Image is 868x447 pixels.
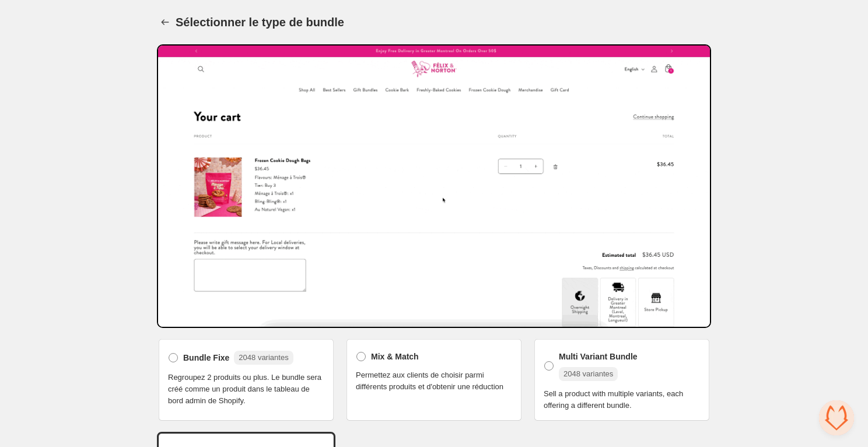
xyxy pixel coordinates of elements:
[168,372,324,407] span: Regroupez 2 produits ou plus. Le bundle sera créé comme un produit dans le tableau de bord admin ...
[157,14,173,30] button: Back
[183,352,229,364] span: Bundle Fixe
[544,388,700,411] span: Sell a product with multiple variants, each offering a different bundle.
[356,369,512,393] span: Permettez aux clients de choisir parmi différents produits et d'obtenir une réduction
[176,15,344,29] h1: Sélectionner le type de bundle
[371,351,419,362] span: Mix & Match
[819,400,854,435] div: Ouvrir le chat
[157,44,711,328] img: Bundle Preview
[239,353,288,362] span: 2048 variantes
[563,369,613,378] span: 2048 variantes
[559,351,638,362] span: Multi Variant Bundle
